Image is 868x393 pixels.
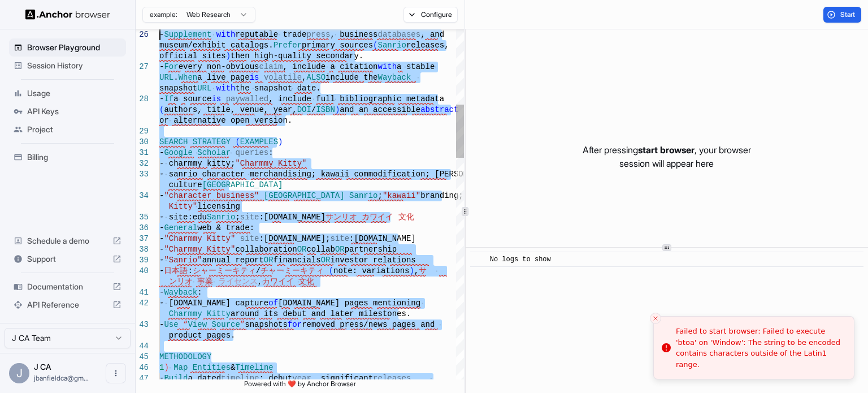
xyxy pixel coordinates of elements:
[335,245,345,254] span: OR
[240,234,259,243] span: site
[179,73,198,82] span: When
[235,213,240,222] span: ;
[136,62,149,72] div: 27
[330,234,349,243] span: site
[207,309,231,318] span: Kitty
[188,320,207,329] span: View
[476,254,481,265] span: ​
[9,57,126,75] div: Session History
[27,235,108,247] span: Schedule a demo
[164,148,192,157] span: Google
[419,266,427,275] span: サ
[159,213,207,222] span: - site:edu
[420,30,444,39] span: , and
[159,288,164,297] span: -
[240,137,278,146] span: EXAMPLES
[283,62,377,71] span: , include a citation
[27,124,121,135] span: Project
[159,234,164,243] span: -
[307,73,326,82] span: ALSO
[216,84,236,93] span: with
[207,213,235,222] span: Sanrio
[414,266,419,275] span: ,
[159,62,164,71] span: -
[268,94,444,103] span: , include full bibliographic metadata
[136,158,149,169] div: 32
[164,374,188,383] span: Build
[197,202,240,211] span: licensing
[173,363,188,372] span: Map
[159,256,164,265] span: -
[159,223,164,232] span: -
[258,277,262,286] span: ,
[159,30,164,39] span: -
[638,144,695,156] span: start browser
[9,363,29,383] div: J
[159,51,226,61] span: official sites
[226,94,269,103] span: paywalled
[159,137,188,146] span: SEARCH
[235,245,297,254] span: collaboration
[159,41,274,50] span: museum/exhibit catalogs.
[823,7,861,23] button: Start
[302,41,373,50] span: primary sources
[264,191,345,200] span: [GEOGRAPHIC_DATA]
[136,298,149,309] div: 42
[278,299,420,308] span: [DOMAIN_NAME] pages mentioning
[136,137,149,148] div: 30
[27,60,121,71] span: Session History
[406,41,449,50] span: releases,
[159,352,211,361] span: METHODOLOGY
[159,159,235,168] span: - charmmy kitty;
[159,374,164,383] span: -
[235,363,273,372] span: Timeline
[27,106,121,117] span: API Keys
[235,84,320,93] span: the snapshot date.
[378,30,421,39] span: databases
[34,374,89,382] span: jbanfieldca@gmail.com
[136,234,149,244] div: 37
[387,170,496,179] span: fication; [PERSON_NAME]
[159,245,164,254] span: -
[409,266,414,275] span: )
[136,126,149,137] div: 29
[274,256,321,265] span: financials
[202,256,264,265] span: annual report
[9,278,126,296] div: Documentation
[9,250,126,268] div: Support
[179,62,259,71] span: every non-obvious
[259,234,330,243] span: :[DOMAIN_NAME];
[159,266,164,275] span: -
[235,30,306,39] span: reputable trade
[306,30,330,39] span: press
[240,213,259,222] span: site
[27,281,108,292] span: Documentation
[159,363,164,372] span: 1
[297,105,311,114] span: DOI
[221,374,259,383] span: timeline
[27,88,121,99] span: Usage
[378,191,383,200] span: ;
[169,180,202,189] span: culture
[264,73,302,82] span: volatile
[240,320,245,329] span: ”
[193,363,231,372] span: Entities
[9,232,126,250] div: Schedule a demo
[259,213,325,222] span: :[DOMAIN_NAME]
[264,256,274,265] span: OR
[188,266,192,275] span: :
[321,256,331,265] span: OR
[136,94,149,105] div: 28
[173,73,178,82] span: .
[333,266,409,275] span: note: variations
[197,277,213,286] span: 事業
[136,255,149,266] div: 39
[383,191,420,200] span: "kawaii"
[164,245,235,254] span: "Charmmy Kitty"
[378,62,397,71] span: with
[34,362,51,372] span: J CA
[274,41,302,50] span: Prefer
[136,212,149,223] div: 35
[202,180,283,189] span: [GEOGRAPHIC_DATA]
[211,320,240,329] span: Source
